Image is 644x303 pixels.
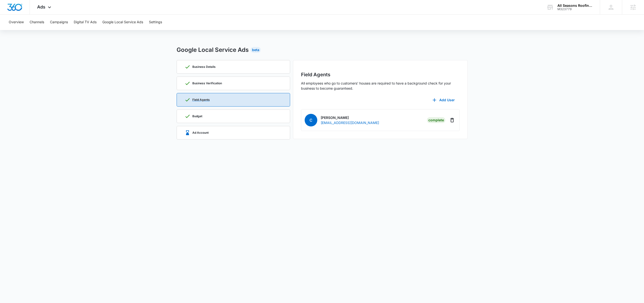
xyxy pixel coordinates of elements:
p: [PERSON_NAME] [321,115,379,120]
button: Add User [428,94,460,106]
button: Digital TV Ads [74,15,97,30]
h2: Google Local Service Ads [177,46,249,54]
span: C [305,114,317,126]
span: Ads [37,4,45,9]
div: Complete [427,117,445,123]
p: Budget [192,115,202,118]
div: account name [557,4,593,8]
p: Ad Account [192,131,209,134]
div: Beta [251,47,261,53]
p: Business Details [192,65,216,68]
button: Campaigns [50,15,68,30]
a: Business Details [177,60,290,74]
p: Field Agents [192,98,210,101]
button: Settings [149,15,162,30]
a: Field Agents [177,93,290,107]
div: account id [557,8,593,11]
a: Budget [177,109,290,123]
button: Google Local Service Ads [102,15,143,30]
p: Business Verification [192,82,222,85]
h2: Field Agents [301,71,460,78]
p: [EMAIL_ADDRESS][DOMAIN_NAME] [321,120,379,125]
button: Overview [9,15,24,30]
button: Delete [448,116,456,124]
a: Business Verification [177,77,290,90]
button: Channels [30,15,44,30]
a: Ad Account [177,126,290,140]
p: All employees who go to customers' houses are required to have a background check for your busine... [301,81,460,91]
